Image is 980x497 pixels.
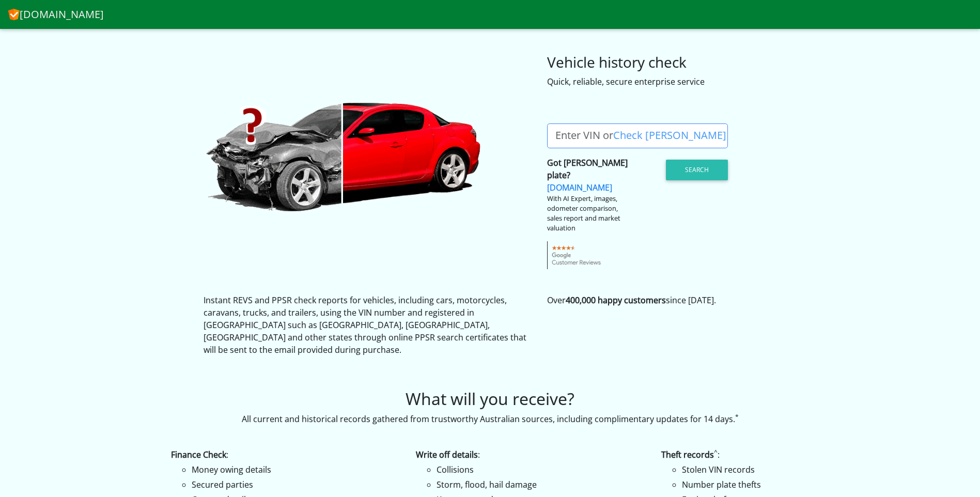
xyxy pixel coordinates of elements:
[682,478,891,491] li: Number plate thefts
[192,478,400,491] li: Secured parties
[714,448,718,457] sup: ^
[8,7,20,20] img: CheckVIN.com.au logo
[613,128,726,142] a: Check [PERSON_NAME]
[547,294,777,306] p: Over since [DATE].
[8,413,972,425] p: All current and historical records gathered from trustworthy Australian sources, including compli...
[666,160,728,180] button: Search
[566,294,666,306] strong: 400,000 happy customers
[661,449,714,460] strong: Theft records
[437,478,645,491] li: Storm, flood, hail damage
[547,241,606,269] img: gcr-badge-transparent.png.pagespeed.ce.05XcFOhvEz.png
[682,463,891,476] li: Stolen VIN records
[547,75,777,88] div: Quick, reliable, secure enterprise service
[437,463,645,476] li: Collisions
[547,182,612,193] a: [DOMAIN_NAME]
[204,100,483,213] img: CheckVIN
[547,194,630,234] div: With AI Expert, images, odometer comparison, sales report and market valuation
[192,463,400,476] li: Money owing details
[171,449,226,460] strong: Finance Check
[416,449,478,460] strong: Write off details
[547,157,628,181] strong: Got [PERSON_NAME] plate?
[8,389,972,409] h2: What will you receive?
[547,123,735,148] label: Enter VIN or
[8,4,104,25] a: [DOMAIN_NAME]
[547,54,777,71] h3: Vehicle history check
[204,294,532,356] p: Instant REVS and PPSR check reports for vehicles, including cars, motorcycles, caravans, trucks, ...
